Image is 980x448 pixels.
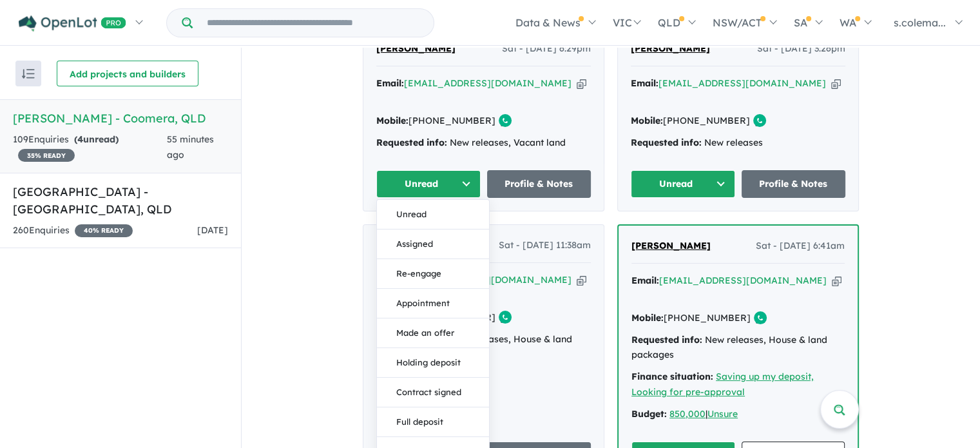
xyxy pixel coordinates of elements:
[631,77,658,89] strong: Email:
[832,274,841,287] button: Copy
[13,223,133,239] div: 260 Enquir ies
[756,239,845,254] span: Sat - [DATE] 6:41am
[631,170,735,198] button: Unread
[742,170,846,198] a: Profile & Notes
[195,9,431,37] input: Try estate name, suburb, builder or developer
[376,43,456,54] span: [PERSON_NAME]
[631,43,710,54] span: [PERSON_NAME]
[167,133,214,161] span: 55 minutes ago
[631,239,711,254] a: [PERSON_NAME]
[664,312,751,324] a: [PHONE_NUMBER]
[377,347,489,377] button: Holding deposit
[408,115,495,126] a: [PHONE_NUMBER]
[75,224,133,237] span: 40 % READY
[57,61,198,86] button: Add projects and builders
[13,110,228,127] h5: [PERSON_NAME] - Coomera , QLD
[499,238,591,253] span: Sat - [DATE] 11:38am
[376,41,456,57] a: [PERSON_NAME]
[631,334,702,346] strong: Requested info:
[502,41,591,57] span: Sat - [DATE] 6:29pm
[757,41,845,57] span: Sat - [DATE] 3:26pm
[19,15,126,32] img: Openlot PRO Logo White
[74,133,119,145] strong: ( unread)
[663,115,750,126] a: [PHONE_NUMBER]
[404,77,572,89] a: [EMAIL_ADDRESS][DOMAIN_NAME]
[631,371,713,382] strong: Finance situation:
[376,170,481,198] button: Unread
[577,273,586,287] button: Copy
[18,149,75,162] span: 35 % READY
[377,377,489,407] button: Contract signed
[22,69,35,79] img: sort.svg
[376,137,447,148] strong: Requested info:
[831,77,841,90] button: Copy
[377,229,489,258] button: Assigned
[658,77,826,89] a: [EMAIL_ADDRESS][DOMAIN_NAME]
[631,135,845,151] div: New releases
[631,408,667,420] strong: Budget:
[376,115,408,126] strong: Mobile:
[77,133,83,145] span: 4
[197,224,228,236] span: [DATE]
[376,135,591,151] div: New releases, Vacant land
[631,41,710,57] a: [PERSON_NAME]
[487,170,591,198] a: Profile & Notes
[631,407,845,422] div: |
[631,333,845,364] div: New releases, House & land packages
[376,77,404,89] strong: Email:
[577,77,586,90] button: Copy
[659,275,827,286] a: [EMAIL_ADDRESS][DOMAIN_NAME]
[377,407,489,436] button: Full deposit
[13,183,228,218] h5: [GEOGRAPHIC_DATA] - [GEOGRAPHIC_DATA] , QLD
[631,312,664,324] strong: Mobile:
[631,137,702,148] strong: Requested info:
[631,115,663,126] strong: Mobile:
[377,258,489,288] button: Re-engage
[377,288,489,318] button: Appointment
[631,240,711,251] span: [PERSON_NAME]
[377,199,489,229] button: Unread
[13,132,167,163] div: 109 Enquir ies
[894,16,946,29] span: s.colema...
[631,275,659,286] strong: Email:
[707,408,738,420] a: Unsure
[669,408,706,420] a: 850,000
[631,371,814,398] a: Saving up my deposit, Looking for pre-approval
[377,318,489,347] button: Made an offer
